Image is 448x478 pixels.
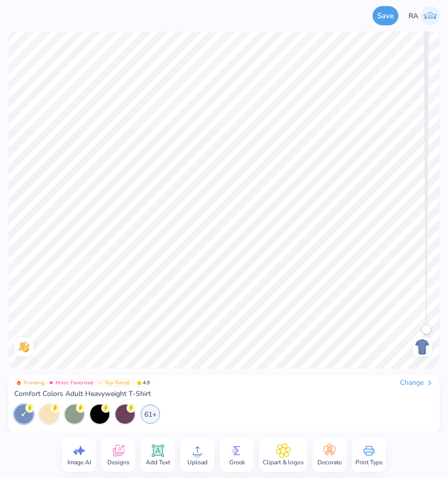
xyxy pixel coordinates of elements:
span: Decorate [317,458,342,466]
button: Badge Button [47,378,95,387]
button: Badge Button [96,378,132,387]
button: Save [373,6,398,25]
img: Top Rated sort [98,380,103,385]
div: Accessibility label [421,324,431,334]
div: Change [400,378,434,387]
button: Badge Button [14,378,47,387]
img: Riza Amrin [421,6,440,25]
span: Most Favorited [56,380,93,385]
span: Trending [23,380,45,385]
span: RA [409,11,418,21]
span: Add Text [146,458,170,466]
span: Upload [187,458,208,466]
span: Comfort Colors Adult Heavyweight T-Shirt [14,389,151,399]
span: Image AI [67,458,91,466]
span: Top Rated [105,380,130,385]
span: Print Type [355,458,383,466]
span: Clipart & logos [263,458,304,466]
img: Trending sort [16,380,21,385]
span: 4.9 [134,378,153,387]
span: Designs [107,458,130,466]
span: Greek [229,458,245,466]
img: Back [414,339,430,355]
a: RA [409,6,440,25]
div: 61+ [141,405,160,424]
img: Most Favorited sort [49,380,54,385]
